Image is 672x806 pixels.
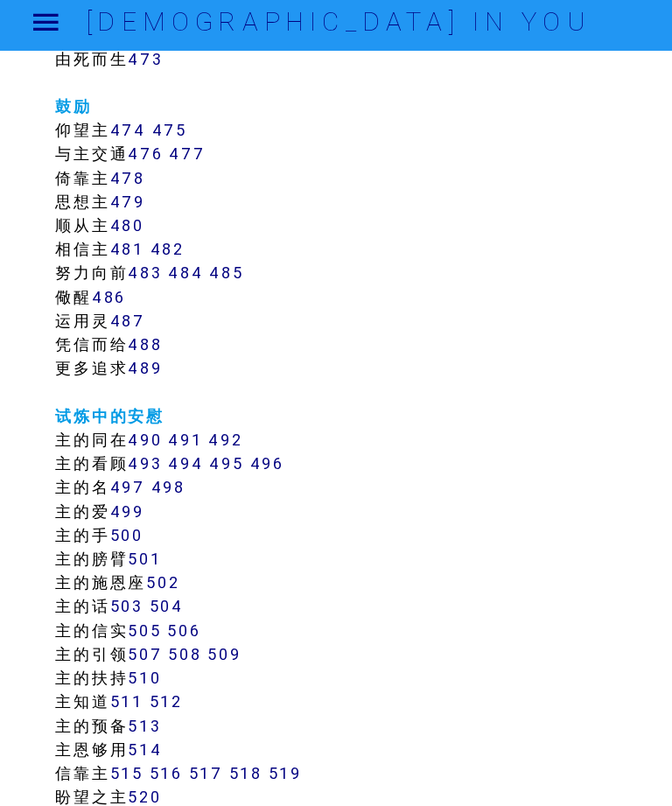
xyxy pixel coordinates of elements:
[55,102,91,122] a: 鼓励
[166,621,199,641] a: 506
[109,220,143,240] a: 480
[187,763,221,783] a: 517
[208,456,242,476] a: 495
[167,645,200,665] a: 508
[598,727,659,793] iframe: Chat
[109,125,145,145] a: 474
[127,338,161,358] a: 488
[55,409,164,429] a: 试炼中的安慰
[148,763,181,783] a: 516
[266,763,299,783] a: 519
[145,574,178,594] a: 502
[149,243,183,263] a: 482
[109,196,144,216] a: 479
[167,432,201,452] a: 491
[109,692,143,712] a: 511
[150,125,185,145] a: 475
[109,527,143,547] a: 500
[150,480,184,500] a: 498
[109,598,143,618] a: 503
[127,149,162,169] a: 476
[127,739,161,760] a: 514
[127,54,162,74] a: 473
[91,291,125,311] a: 486
[127,716,160,736] a: 513
[127,432,161,452] a: 490
[127,361,161,382] a: 489
[127,550,160,571] a: 501
[167,267,202,287] a: 484
[127,645,161,665] a: 507
[127,267,161,287] a: 483
[148,598,182,618] a: 504
[207,432,241,452] a: 492
[109,314,144,334] a: 487
[109,480,144,500] a: 497
[109,243,143,263] a: 481
[127,669,160,689] a: 510
[127,456,161,476] a: 493
[127,621,160,641] a: 505
[248,456,282,476] a: 496
[227,763,261,783] a: 518
[167,456,202,476] a: 494
[208,267,242,287] a: 485
[109,503,143,523] a: 499
[109,172,144,193] a: 478
[148,692,181,712] a: 512
[206,645,240,665] a: 509
[168,149,204,169] a: 477
[109,763,143,783] a: 515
